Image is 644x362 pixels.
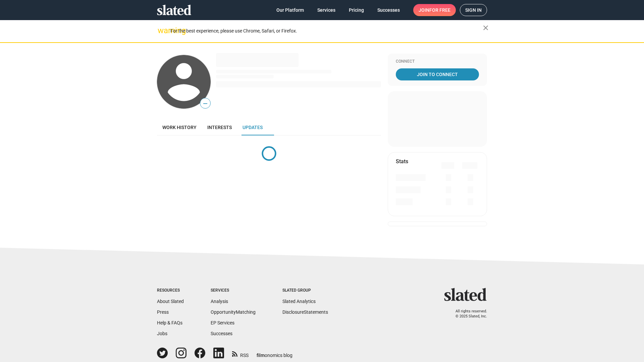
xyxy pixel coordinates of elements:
a: RSS [232,348,249,359]
a: Successes [211,331,232,336]
a: DisclosureStatements [282,309,328,315]
a: Slated Analytics [282,299,316,304]
span: Our Platform [276,4,304,16]
span: — [200,99,210,108]
a: Interests [202,119,237,135]
a: Updates [237,119,268,135]
a: EP Services [211,320,234,325]
a: Help & FAQs [157,320,182,325]
a: Join To Connect [396,68,479,80]
span: Sign in [465,4,482,16]
span: Interests [207,125,232,130]
div: Resources [157,288,184,293]
div: Connect [396,59,479,64]
a: Work history [157,119,202,135]
p: All rights reserved. © 2025 Slated, Inc. [448,309,487,319]
span: Join To Connect [397,68,478,80]
a: Analysis [211,299,228,304]
a: Press [157,309,169,315]
a: Sign in [460,4,487,16]
div: Services [211,288,256,293]
a: About Slated [157,299,184,304]
a: filmonomics blog [257,347,292,359]
mat-icon: warning [158,26,166,35]
span: Services [317,4,335,16]
span: Join [419,4,450,16]
mat-icon: close [482,24,490,32]
div: Slated Group [282,288,328,293]
span: Work history [162,125,197,130]
span: Updates [243,125,263,130]
span: film [257,353,265,358]
a: OpportunityMatching [211,309,256,315]
a: Jobs [157,331,167,336]
mat-card-title: Stats [396,158,408,165]
a: Our Platform [271,4,309,16]
a: Services [312,4,341,16]
a: Pricing [343,4,369,16]
div: For the best experience, please use Chrome, Safari, or Firefox. [170,26,483,36]
a: Joinfor free [413,4,456,16]
span: Pricing [349,4,364,16]
a: Successes [372,4,405,16]
span: for free [429,4,450,16]
span: Successes [377,4,400,16]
